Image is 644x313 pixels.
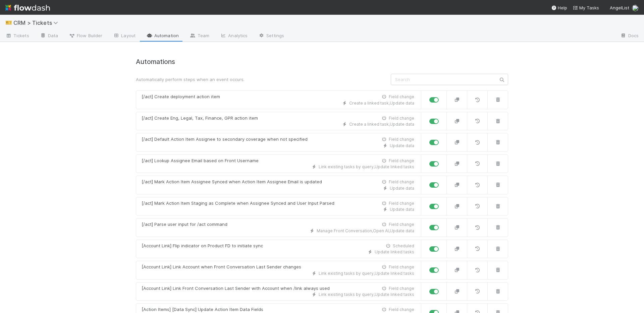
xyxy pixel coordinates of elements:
span: Update data [390,143,414,148]
span: Update data [390,207,414,212]
span: Create a linked task , [349,122,390,127]
span: CRM > Tickets [13,19,61,26]
a: Data [35,31,63,42]
div: [/act] Lookup Assignee Email based on Front Username [142,158,259,164]
img: logo-inverted-e16ddd16eac7371096b0.svg [5,2,50,13]
div: Field change [381,158,414,164]
span: Update linked tasks [375,249,414,254]
span: AngelList [610,5,629,10]
div: [/act] Mark Action Item Assignee Synced when Action Item Assignee Email is updated [142,179,322,185]
span: My Tasks [573,5,599,10]
div: Help [551,4,567,11]
a: Flow Builder [63,31,108,42]
a: [/act] Lookup Assignee Email based on Front UsernameField changeLink existing tasks by query,Upda... [136,154,421,173]
a: [/act] Create Eng, Legal, Tax, Finance, GPR action itemField changeCreate a linked task,Update data [136,112,421,131]
div: [Account Link] Link Account when Front Conversation Last Sender changes [142,264,301,270]
span: Link existing tasks by query , [319,292,375,297]
a: Analytics [215,31,253,42]
span: Update linked tasks [375,292,414,297]
div: [/act] Create deployment action item [142,93,220,100]
a: [Account Link] Link Account when Front Conversation Last Sender changesField changeLink existing ... [136,261,421,279]
a: Docs [615,31,644,42]
a: [/act] Mark Action Item Staging as Complete when Assignee Synced and User Input ParsedField chang... [136,197,421,216]
span: Update linked tasks [375,164,414,169]
div: Field change [381,136,414,142]
a: My Tasks [573,4,599,11]
a: Automation [141,31,184,42]
a: [/act] Mark Action Item Assignee Synced when Action Item Assignee Email is updatedField changeUpd... [136,176,421,194]
a: [Account Link] Flip indicator on Product FD to initiate syncScheduledUpdate linked tasks [136,240,421,258]
span: Open AI , [373,228,390,233]
span: Update data [390,186,414,191]
h4: Automations [136,58,508,66]
div: Field change [381,307,414,313]
span: Link existing tasks by query , [319,271,375,276]
div: Automatically perform steps when an event occurs. [131,76,386,83]
span: 🎫 [5,20,12,25]
a: [/act] Parse user input for /act commandField changeManage Front Conversation,Open AI,Update data [136,218,421,237]
div: Field change [381,264,414,270]
a: Settings [253,31,289,42]
span: Update data [390,122,414,127]
div: Scheduled [385,243,414,249]
div: Field change [381,222,414,228]
a: [/act] Default Action Item Assignee to secondary coverage when not specifiedField changeUpdate data [136,133,421,152]
div: [Action Items] [Data Sync] Update Action Item Data Fields [142,306,263,313]
a: Layout [108,31,141,42]
a: Team [184,31,215,42]
div: [Account Link] Link Front Conversation Last Sender with Account when /link always used [142,285,330,292]
span: Update data [390,101,414,106]
span: Update linked tasks [375,271,414,276]
span: Manage Front Conversation , [317,228,373,233]
div: Field change [381,200,414,206]
span: Link existing tasks by query , [319,164,375,169]
input: Search [391,74,508,85]
div: [/act] Parse user input for /act command [142,221,227,228]
div: [/act] Create Eng, Legal, Tax, Finance, GPR action item [142,115,258,122]
div: [Account Link] Flip indicator on Product FD to initiate sync [142,243,263,249]
div: Field change [381,115,414,121]
div: [/act] Mark Action Item Staging as Complete when Assignee Synced and User Input Parsed [142,200,334,207]
a: [Account Link] Link Front Conversation Last Sender with Account when /link always usedField chang... [136,282,421,301]
span: Create a linked task , [349,101,390,106]
div: [/act] Default Action Item Assignee to secondary coverage when not specified [142,136,308,143]
span: Flow Builder [69,32,102,39]
a: [/act] Create deployment action itemField changeCreate a linked task,Update data [136,90,421,109]
div: Field change [381,179,414,185]
div: Field change [381,94,414,100]
div: Field change [381,286,414,292]
span: Tickets [5,32,29,39]
span: Update data [390,228,414,233]
img: avatar_a8b9208c-77c1-4b07-b461-d8bc701f972e.png [632,5,639,11]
